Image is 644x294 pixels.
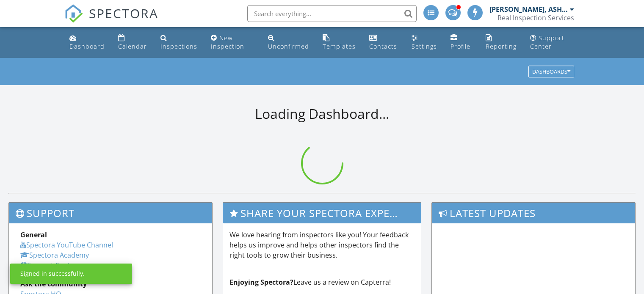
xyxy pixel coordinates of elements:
[64,4,83,23] img: The Best Home Inspection Software - Spectora
[160,42,197,50] div: Inspections
[323,42,356,50] div: Templates
[498,14,574,22] div: Real Inspection Services
[412,42,437,50] div: Settings
[432,203,635,223] h3: Latest Updates
[366,30,401,55] a: Contacts
[451,42,470,50] div: Profile
[229,277,415,287] p: Leave us a review on Capterra!
[89,4,158,22] span: SPECTORA
[489,5,568,14] div: [PERSON_NAME], ASHI Certified
[20,261,77,270] a: Support Center
[530,34,564,50] div: Support Center
[223,203,421,223] h3: Share Your Spectora Experience
[527,30,578,55] a: Support Center
[64,11,158,29] a: SPECTORA
[20,230,47,239] strong: General
[408,30,440,55] a: Settings
[157,30,201,55] a: Inspections
[482,30,520,55] a: Reporting
[20,240,113,250] a: Spectora YouTube Channel
[528,66,574,78] button: Dashboards
[211,34,244,50] div: New Inspection
[265,30,312,55] a: Unconfirmed
[69,42,105,50] div: Dashboard
[20,250,89,260] a: Spectora Academy
[207,30,258,55] a: New Inspection
[115,30,150,55] a: Calendar
[229,230,415,260] p: We love hearing from inspectors like you! Your feedback helps us improve and helps other inspecto...
[319,30,359,55] a: Templates
[9,203,212,223] h3: Support
[486,42,517,50] div: Reporting
[247,5,417,22] input: Search everything...
[118,42,147,50] div: Calendar
[20,279,201,289] div: Ask the community
[20,269,85,278] div: Signed in successfully.
[268,42,309,50] div: Unconfirmed
[66,30,108,55] a: Dashboard
[229,278,293,287] strong: Enjoying Spectora?
[532,69,570,75] div: Dashboards
[447,30,475,55] a: Company Profile
[369,42,397,50] div: Contacts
